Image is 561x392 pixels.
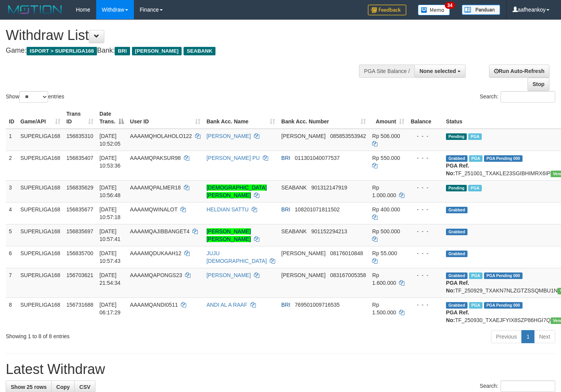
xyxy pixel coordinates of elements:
span: 156835310 [67,133,93,139]
span: AAAAMQPAKSUR98 [130,155,181,161]
span: [DATE] 10:53:36 [100,155,121,169]
th: Date Trans.: activate to sort column descending [97,107,127,129]
span: [DATE] 06:17:29 [100,302,121,316]
td: SUPERLIGA168 [17,129,63,151]
img: Feedback.jpg [368,5,406,15]
span: [DATE] 10:52:05 [100,133,121,147]
div: Showing 1 to 8 of 8 entries [6,329,228,340]
span: [DATE] 21:54:34 [100,272,121,286]
span: Copy 011301040077537 to clipboard [295,155,340,161]
a: Next [534,330,555,343]
td: 3 [6,180,17,202]
input: Search: [501,380,555,392]
span: 156835700 [67,250,93,256]
span: AAAAMQWINALOT [130,206,177,213]
td: SUPERLIGA168 [17,151,63,180]
span: PGA Pending [484,155,523,162]
span: 156835677 [67,206,93,213]
th: Balance [407,107,443,129]
span: Grabbed [446,272,468,279]
div: - - - [411,301,440,309]
td: 8 [6,297,17,327]
td: 5 [6,224,17,246]
span: PGA Pending [484,272,523,279]
span: Grabbed [446,207,468,213]
a: [PERSON_NAME] PU [207,155,260,161]
span: Show 25 rows [11,384,47,390]
span: Rp 55.000 [372,250,397,256]
span: [PERSON_NAME] [281,250,326,256]
span: [PERSON_NAME] [281,272,326,278]
td: 7 [6,268,17,297]
label: Search: [480,380,555,392]
span: SEABANK [281,184,307,191]
span: Copy 08176010848 to clipboard [330,250,363,256]
span: Rp 1.600.000 [372,272,396,286]
a: [DEMOGRAPHIC_DATA][PERSON_NAME] [207,184,267,198]
span: Copy 769501009716535 to clipboard [295,302,340,308]
td: SUPERLIGA168 [17,246,63,268]
span: Copy 901312147919 to clipboard [311,184,347,191]
td: 4 [6,202,17,224]
span: Marked by aafchhiseyha [469,272,483,279]
label: Search: [480,91,555,103]
span: 156703621 [67,272,93,278]
span: 156835629 [67,184,93,191]
th: Game/API: activate to sort column ascending [17,107,63,129]
th: Bank Acc. Name: activate to sort column ascending [204,107,278,129]
th: Amount: activate to sort column ascending [369,107,407,129]
label: Show entries [6,91,64,103]
td: SUPERLIGA168 [17,268,63,297]
span: [DATE] 10:57:43 [100,250,121,264]
span: AAAAMQPALMER18 [130,184,181,191]
span: Rp 400.000 [372,206,400,213]
span: Rp 550.000 [372,155,400,161]
select: Showentries [19,91,48,103]
span: Copy 108201071811502 to clipboard [295,206,340,213]
span: CSV [79,384,90,390]
h1: Latest Withdraw [6,362,555,377]
a: JUJU [DEMOGRAPHIC_DATA] [207,250,267,264]
a: [PERSON_NAME] [207,133,251,139]
div: - - - [411,184,440,191]
span: AAAAMQDUKAAH12 [130,250,182,256]
b: PGA Ref. No: [446,163,469,176]
div: - - - [411,154,440,162]
div: - - - [411,206,440,213]
img: MOTION_logo.png [6,4,64,15]
a: [PERSON_NAME] [PERSON_NAME] [207,228,251,242]
span: 156731688 [67,302,93,308]
div: - - - [411,132,440,140]
th: ID [6,107,17,129]
span: [PERSON_NAME] [281,133,326,139]
td: 6 [6,246,17,268]
span: PGA Pending [484,302,523,309]
span: BRI [115,47,130,55]
span: Copy 901152294213 to clipboard [311,228,347,234]
img: panduan.png [462,5,500,15]
b: PGA Ref. No: [446,309,469,323]
span: Marked by aafsengchandara [469,155,483,162]
div: PGA Site Balance / [359,65,414,78]
span: BRI [281,302,290,308]
span: [DATE] 10:56:48 [100,184,121,198]
div: - - - [411,228,440,235]
span: AAAAMQAPONGS23 [130,272,182,278]
span: ISPORT > SUPERLIGA168 [27,47,97,55]
td: SUPERLIGA168 [17,180,63,202]
span: Copy 085853553942 to clipboard [330,133,366,139]
span: Copy [56,384,70,390]
th: Bank Acc. Number: activate to sort column ascending [278,107,369,129]
input: Search: [501,91,555,103]
span: [PERSON_NAME] [132,47,182,55]
span: Grabbed [446,229,468,235]
a: [PERSON_NAME] [207,272,251,278]
a: Stop [528,78,549,91]
a: HELDIAN SATTU [207,206,249,213]
span: SEABANK [184,47,215,55]
span: Copy 083167005358 to clipboard [330,272,366,278]
span: AAAAMQAJIBBANGET4 [130,228,190,234]
span: Marked by aafromsomean [469,302,483,309]
span: Pending [446,185,467,191]
h1: Withdraw List [6,28,366,43]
